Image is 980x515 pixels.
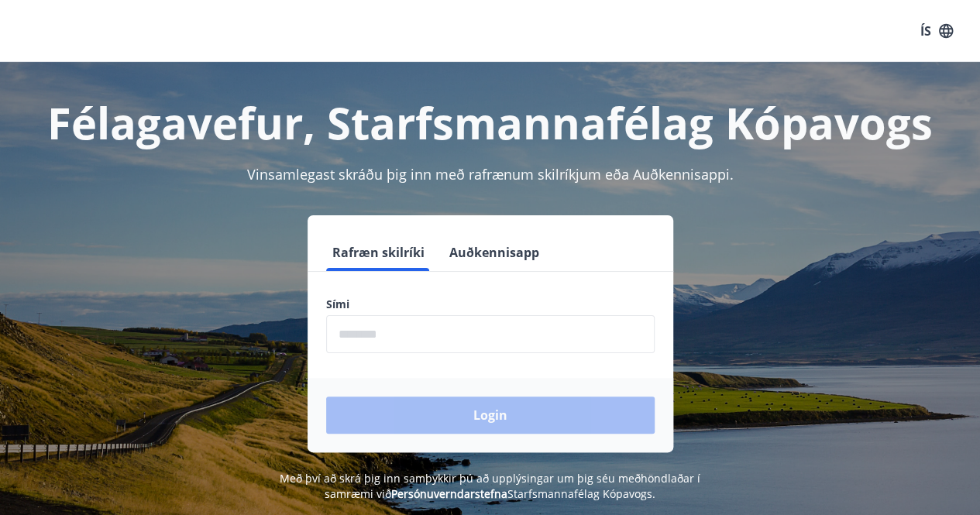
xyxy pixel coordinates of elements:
[443,234,545,271] button: Auðkennisapp
[326,234,431,271] button: Rafræn skilríki
[280,471,700,501] span: Með því að skrá þig inn samþykkir þú að upplýsingar um þig séu meðhöndlaðar í samræmi við Starfsm...
[326,297,655,312] label: Sími
[19,93,961,152] h1: Félagavefur, Starfsmannafélag Kópavogs
[391,486,507,501] a: Persónuverndarstefna
[247,165,734,184] span: Vinsamlegast skráðu þig inn með rafrænum skilríkjum eða Auðkennisappi.
[912,17,961,45] button: ÍS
